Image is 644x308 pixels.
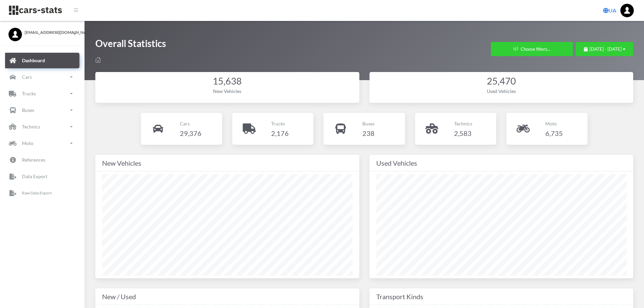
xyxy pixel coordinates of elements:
[22,56,45,65] p: Dashboard
[5,102,79,118] a: Buses
[491,42,573,56] button: Choose filters...
[5,53,79,68] a: Dashboard
[102,291,353,302] div: New / Used
[376,158,627,168] div: Used Vehicles
[376,291,627,302] div: Transport Kinds
[22,156,45,164] p: References
[8,28,76,35] a: [EMAIL_ADDRESS][DOMAIN_NAME]
[271,128,289,139] h4: 2,176
[102,75,353,88] div: 15,638
[22,89,36,98] p: Trucks
[454,119,472,128] p: Technics
[5,119,79,135] a: Technics
[5,86,79,101] a: Trucks
[22,139,33,147] p: Moto
[600,4,619,17] a: UA
[8,5,63,16] img: navbar brand
[376,75,627,88] div: 25,470
[22,189,52,197] p: Raw Data Export
[102,88,353,95] div: New Vehicles
[454,128,472,139] h4: 2,583
[22,73,32,81] p: Cars
[590,46,622,52] span: [DATE] - [DATE]
[362,128,375,139] h4: 238
[5,185,79,201] a: Raw Data Export
[22,172,47,181] p: Data Export
[22,122,40,131] p: Technics
[5,136,79,151] a: Moto
[545,119,563,128] p: Moto
[362,119,375,128] p: Buses
[180,128,201,139] h4: 29,376
[180,119,201,128] p: Cars
[25,29,76,35] span: [EMAIL_ADDRESS][DOMAIN_NAME]
[102,158,353,168] div: New Vehicles
[22,106,34,114] p: Buses
[545,128,563,139] h4: 6,735
[5,152,79,168] a: References
[95,37,166,53] h1: Overall Statistics
[271,119,289,128] p: Trucks
[376,88,627,95] div: Used Vehicles
[620,4,634,17] img: ...
[576,42,633,56] button: [DATE] - [DATE]
[5,169,79,184] a: Data Export
[5,69,79,85] a: Cars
